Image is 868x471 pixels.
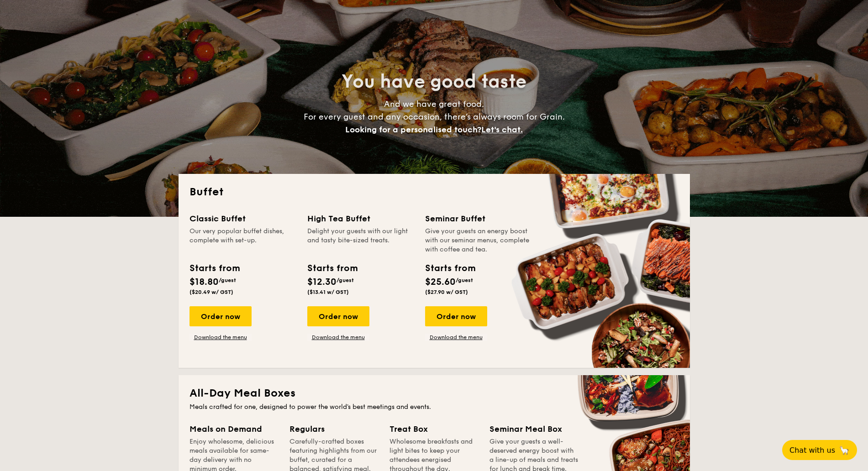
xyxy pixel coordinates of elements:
[337,277,354,283] span: /guest
[307,227,414,254] div: Delight your guests with our light and tasty bite-sized treats.
[189,306,252,326] div: Order now
[481,125,523,135] span: Let's chat.
[839,445,850,455] span: 🦙
[189,212,296,225] div: Classic Buffet
[425,289,468,295] span: ($27.90 w/ GST)
[189,289,233,295] span: ($20.49 w/ GST)
[345,125,481,135] span: Looking for a personalised touch?
[189,277,219,288] span: $18.80
[425,212,532,225] div: Seminar Buffet
[289,423,379,435] div: Regulars
[425,262,475,275] div: Starts from
[782,440,857,460] button: Chat with us🦙
[307,334,369,341] a: Download the menu
[342,71,526,93] span: You have good taste
[425,334,487,341] a: Download the menu
[304,99,565,135] span: And we have great food. For every guest and any occasion, there’s always room for Grain.
[219,277,236,283] span: /guest
[189,227,296,254] div: Our very popular buffet dishes, complete with set-up.
[307,262,357,275] div: Starts from
[425,277,456,288] span: $25.60
[189,185,679,199] h2: Buffet
[189,334,252,341] a: Download the menu
[425,227,532,254] div: Give your guests an energy boost with our seminar menus, complete with coffee and tea.
[456,277,473,283] span: /guest
[307,306,369,326] div: Order now
[189,386,679,401] h2: All-Day Meal Boxes
[189,262,239,275] div: Starts from
[307,212,414,225] div: High Tea Buffet
[307,277,337,288] span: $12.30
[789,446,835,455] span: Chat with us
[189,423,279,435] div: Meals on Demand
[425,306,487,326] div: Order now
[307,289,349,295] span: ($13.41 w/ GST)
[389,423,479,435] div: Treat Box
[189,403,679,412] div: Meals crafted for one, designed to power the world's best meetings and events.
[489,423,579,435] div: Seminar Meal Box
